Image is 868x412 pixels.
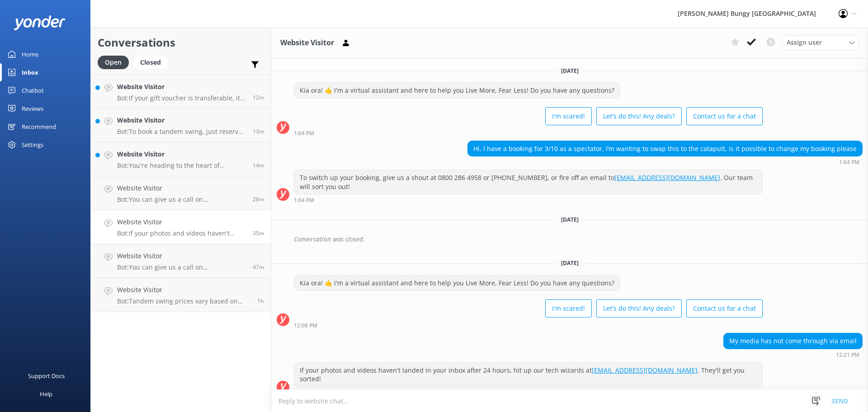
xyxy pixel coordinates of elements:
[91,109,271,142] a: Website VisitorBot:To book a tandem swing, just reserve two individual spots for the same time an...
[91,278,271,312] a: Website VisitorBot:Tandem swing prices vary based on location, activity, and fare type, and are c...
[117,263,246,271] p: Bot: You can give us a call on [PHONE_NUMBER] or [PHONE_NUMBER] to chat with a crew member. Our o...
[467,159,863,165] div: Sep 30 2025 01:04pm (UTC +13:00) Pacific/Auckland
[294,198,314,203] strong: 1:04 PM
[117,82,246,92] h4: Website Visitor
[117,285,250,295] h4: Website Visitor
[839,160,859,165] strong: 1:04 PM
[117,115,246,125] h4: Website Visitor
[294,232,863,247] div: Conversation was closed.
[133,56,168,69] div: Closed
[91,75,271,109] a: Website VisitorBot:If your gift voucher is transferable, it means you can pass it on to someone e...
[294,83,620,98] div: Kia ora! 🤙 I'm a virtual assistant and here to help you Live More, Fear Less! Do you have any que...
[22,81,44,99] div: Chatbot
[253,229,264,237] span: Oct 03 2025 12:21pm (UTC +13:00) Pacific/Auckland
[280,37,334,49] h3: Website Visitor
[133,57,172,67] a: Closed
[14,15,66,30] img: yonder-white-logo.png
[253,195,264,203] span: Oct 03 2025 12:28pm (UTC +13:00) Pacific/Auckland
[724,333,862,349] div: My media has not come through via email
[294,131,314,136] strong: 1:04 PM
[91,210,271,244] a: Website VisitorBot:If your photos and videos haven't landed in your inbox after 24 hours, hit up ...
[782,35,859,50] div: Assign User
[787,38,822,47] span: Assign user
[98,57,133,67] a: Open
[294,197,763,203] div: Sep 30 2025 01:04pm (UTC +13:00) Pacific/Auckland
[28,367,65,385] div: Support Docs
[277,232,863,247] div: 2025-09-30T18:12:27.769
[545,299,592,317] button: I'm scared!
[723,351,863,358] div: Oct 03 2025 12:21pm (UTC +13:00) Pacific/Auckland
[22,118,56,136] div: Recommend
[117,94,246,102] p: Bot: If your gift voucher is transferable, it means you can pass it on to someone else to use. Ju...
[91,176,271,210] a: Website VisitorBot:You can give us a call on [PHONE_NUMBER] or [PHONE_NUMBER] to chat with a crew...
[294,170,762,194] div: To switch up your booking, give us a shout at 0800 286 4958 or [PHONE_NUMBER], or fire off an ema...
[117,229,246,237] p: Bot: If your photos and videos haven't landed in your inbox after 24 hours, hit up our tech wizar...
[596,299,682,317] button: Let's do this! Any deals?
[468,141,862,156] div: Hi, I have a booking for 3/10 as a spectator, I’m wanting to swap this to the catapult, is it pos...
[117,297,250,305] p: Bot: Tandem swing prices vary based on location, activity, and fare type, and are charged per per...
[253,128,264,135] span: Oct 03 2025 12:43pm (UTC +13:00) Pacific/Auckland
[117,217,246,227] h4: Website Visitor
[98,34,264,51] h2: Conversations
[556,259,584,267] span: [DATE]
[117,149,246,159] h4: Website Visitor
[294,323,317,328] strong: 12:08 PM
[614,173,720,182] a: [EMAIL_ADDRESS][DOMAIN_NAME]
[686,299,763,317] button: Contact us for a chat
[545,107,592,125] button: I'm scared!
[294,130,763,136] div: Sep 30 2025 01:04pm (UTC +13:00) Pacific/Auckland
[117,128,246,136] p: Bot: To book a tandem swing, just reserve two individual spots for the same time and leave a note...
[117,183,246,193] h4: Website Visitor
[836,352,859,358] strong: 12:21 PM
[596,107,682,125] button: Let's do this! Any deals?
[22,136,43,154] div: Settings
[592,366,698,374] a: [EMAIL_ADDRESS][DOMAIN_NAME]
[117,195,246,204] p: Bot: You can give us a call on [PHONE_NUMBER] or [PHONE_NUMBER] to chat with a crew member. Our o...
[556,216,584,223] span: [DATE]
[294,275,620,291] div: Kia ora! 🤙 I'm a virtual assistant and here to help you Live More, Fear Less! Do you have any que...
[40,385,52,403] div: Help
[686,107,763,125] button: Contact us for a chat
[91,142,271,176] a: Website VisitorBot:You're heading to the heart of adventure! If you're driving yourself, punch in...
[294,363,762,387] div: If your photos and videos haven't landed in your inbox after 24 hours, hit up our tech wizards at...
[253,263,264,271] span: Oct 03 2025 12:09pm (UTC +13:00) Pacific/Auckland
[294,322,763,328] div: Oct 03 2025 12:08pm (UTC +13:00) Pacific/Auckland
[556,67,584,75] span: [DATE]
[253,161,264,169] span: Oct 03 2025 12:42pm (UTC +13:00) Pacific/Auckland
[117,161,246,170] p: Bot: You're heading to the heart of adventure! If you're driving yourself, punch in "1693 Gibbsto...
[22,63,38,81] div: Inbox
[22,45,38,63] div: Home
[257,297,264,305] span: Oct 03 2025 11:48am (UTC +13:00) Pacific/Auckland
[117,251,246,261] h4: Website Visitor
[98,56,129,69] div: Open
[253,94,264,101] span: Oct 03 2025 12:44pm (UTC +13:00) Pacific/Auckland
[91,244,271,278] a: Website VisitorBot:You can give us a call on [PHONE_NUMBER] or [PHONE_NUMBER] to chat with a crew...
[22,99,43,118] div: Reviews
